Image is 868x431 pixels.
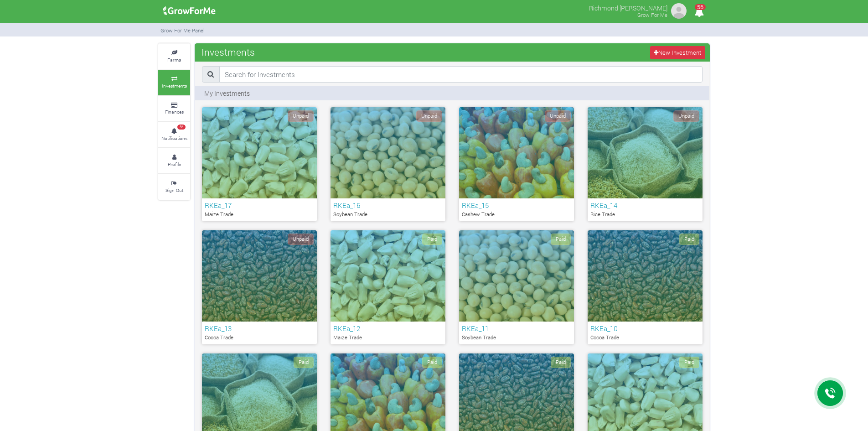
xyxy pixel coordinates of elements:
a: 56 [690,9,708,17]
p: Rice Trade [590,211,700,218]
small: Profile [168,161,181,167]
small: Grow For Me Panel [160,27,205,34]
small: Sign Out [165,187,183,193]
span: Paid [422,357,442,368]
span: Paid [551,234,571,245]
p: Maize Trade [333,334,443,342]
small: Grow For Me [637,11,667,18]
p: Soybean Trade [333,211,443,218]
span: Paid [551,357,571,368]
small: Farms [167,57,181,63]
span: Paid [679,357,699,368]
a: Sign Out [158,174,190,199]
a: New Investment [650,46,705,59]
span: Unpaid [545,110,571,122]
h6: RKEa_14 [590,201,700,209]
a: Paid RKEa_10 Cocoa Trade [588,230,703,344]
small: Investments [162,83,187,89]
span: Unpaid [288,234,314,245]
a: Unpaid RKEa_14 Rice Trade [588,107,703,221]
img: growforme image [160,2,219,20]
a: Unpaid RKEa_13 Cocoa Trade [202,230,317,344]
h6: RKEa_13 [205,324,314,332]
a: Paid RKEa_11 Soybean Trade [459,230,574,344]
span: 56 [695,4,706,10]
i: Notifications [690,2,708,22]
h6: RKEa_17 [205,201,314,209]
p: Cocoa Trade [590,334,700,342]
p: Cocoa Trade [205,334,314,342]
a: Unpaid RKEa_17 Maize Trade [202,107,317,221]
a: Finances [158,96,190,121]
a: Investments [158,70,190,95]
h6: RKEa_16 [333,201,443,209]
p: Soybean Trade [462,334,571,342]
h6: RKEa_12 [333,324,443,332]
span: Paid [679,234,699,245]
span: Unpaid [288,110,314,122]
h6: RKEa_11 [462,324,571,332]
p: Cashew Trade [462,211,571,218]
p: Richmond [PERSON_NAME] [589,2,667,13]
span: Unpaid [416,110,442,122]
h6: RKEa_15 [462,201,571,209]
p: Maize Trade [205,211,314,218]
span: Investments [199,43,257,61]
span: Paid [294,357,314,368]
img: growforme image [670,2,688,20]
p: My Investments [204,88,250,98]
a: Paid RKEa_12 Maize Trade [331,230,445,344]
h6: RKEa_10 [590,324,700,332]
a: Unpaid RKEa_16 Soybean Trade [331,107,445,221]
a: 56 Notifications [158,122,190,147]
a: Unpaid RKEa_15 Cashew Trade [459,107,574,221]
input: Search for Investments [219,66,703,83]
small: Notifications [161,135,187,141]
a: Farms [158,44,190,69]
span: Paid [422,234,442,245]
span: 56 [177,125,186,130]
a: Profile [158,148,190,173]
span: Unpaid [673,110,699,122]
small: Finances [165,109,184,115]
